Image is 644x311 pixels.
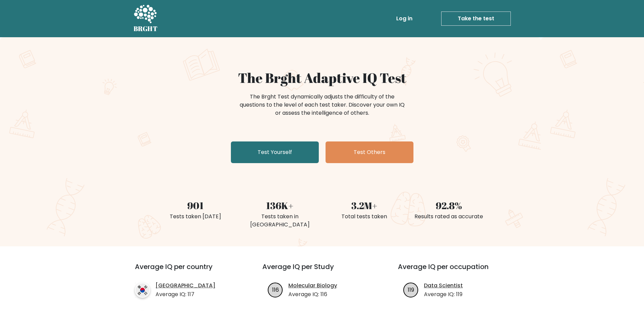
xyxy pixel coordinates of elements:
[156,282,215,290] a: [GEOGRAPHIC_DATA]
[231,141,319,163] a: Test Yourself
[135,283,150,298] img: country
[242,198,318,213] div: 136K+
[242,213,318,229] div: Tests taken in [GEOGRAPHIC_DATA]
[441,12,511,26] a: Take the test
[288,282,337,290] a: Molecular Biology
[157,70,487,86] h1: The Brght Adaptive IQ Test
[272,286,279,293] text: 116
[326,213,403,221] div: Total tests taken
[238,93,407,117] div: The Brght Test dynamically adjusts the difficulty of the questions to the level of each test take...
[262,263,382,279] h3: Average IQ per Study
[134,25,158,33] h5: BRGHT
[393,12,415,25] a: Log in
[156,290,215,298] p: Average IQ: 117
[424,290,463,298] p: Average IQ: 119
[408,286,414,293] text: 119
[326,198,403,213] div: 3.2M+
[134,3,158,35] a: BRGHT
[157,213,234,221] div: Tests taken [DATE]
[135,263,238,279] h3: Average IQ per country
[326,141,413,163] a: Test Others
[424,282,463,290] a: Data Scientist
[157,198,234,213] div: 901
[398,263,517,279] h3: Average IQ per occupation
[288,290,337,298] p: Average IQ: 116
[411,198,487,213] div: 92.8%
[411,213,487,221] div: Results rated as accurate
